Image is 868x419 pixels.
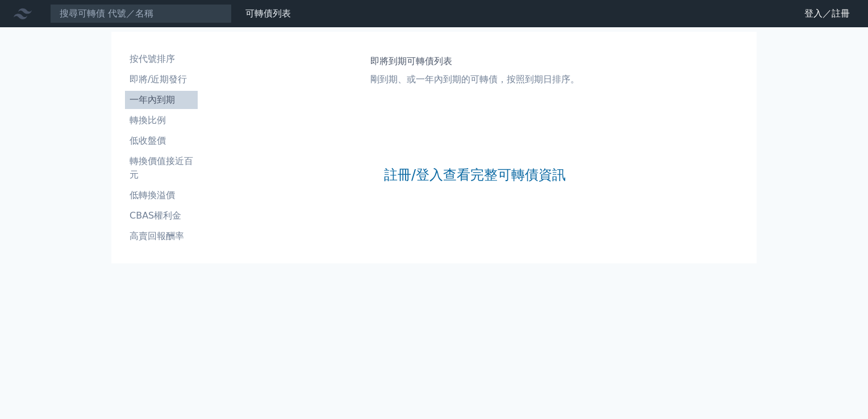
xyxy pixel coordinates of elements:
a: 高賣回報酬率 [125,227,198,245]
li: 按代號排序 [125,52,198,66]
a: 一年內到期 [125,91,198,109]
h1: 即將到期可轉債列表 [370,55,579,68]
li: 轉換比例 [125,114,198,127]
a: 按代號排序 [125,50,198,68]
a: 可轉債列表 [245,8,291,19]
li: 即將/近期發行 [125,73,198,86]
input: 搜尋可轉債 代號／名稱 [50,4,232,23]
li: 轉換價值接近百元 [125,154,198,182]
li: 低收盤價 [125,134,198,148]
a: 低收盤價 [125,132,198,150]
li: CBAS權利金 [125,209,198,223]
li: 低轉換溢價 [125,188,198,202]
a: 低轉換溢價 [125,186,198,204]
a: 即將/近期發行 [125,70,198,89]
a: CBAS權利金 [125,207,198,225]
a: 登入／註冊 [795,5,859,23]
a: 轉換比例 [125,111,198,129]
a: 轉換價值接近百元 [125,152,198,184]
li: 高賣回報酬率 [125,229,198,243]
a: 註冊/登入查看完整可轉債資訊 [384,166,566,184]
p: 剛到期、或一年內到期的可轉債，按照到期日排序。 [370,73,579,86]
li: 一年內到期 [125,93,198,107]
